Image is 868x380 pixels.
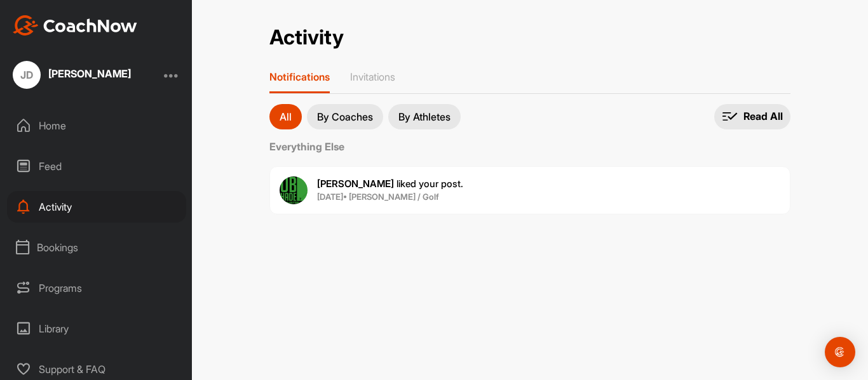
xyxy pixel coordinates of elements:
[269,104,302,129] button: All
[317,178,394,190] b: [PERSON_NAME]
[825,337,855,367] div: Open Intercom Messenger
[743,110,783,123] p: Read All
[317,192,439,202] b: [DATE] • [PERSON_NAME] / Golf
[7,232,186,263] div: Bookings
[13,15,137,36] img: CoachNow
[317,178,463,190] span: liked your post .
[7,272,186,304] div: Programs
[388,104,461,129] button: By Athletes
[7,150,186,182] div: Feed
[7,313,186,344] div: Library
[317,112,373,122] p: By Coaches
[7,110,186,141] div: Home
[48,69,131,79] div: [PERSON_NAME]
[269,70,330,83] p: Notifications
[269,139,790,154] label: Everything Else
[13,61,41,89] div: JD
[280,112,292,122] p: All
[280,176,308,204] img: user avatar
[269,25,344,50] h2: Activity
[398,112,451,122] p: By Athletes
[350,70,395,83] p: Invitations
[7,191,186,223] div: Activity
[307,104,383,129] button: By Coaches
